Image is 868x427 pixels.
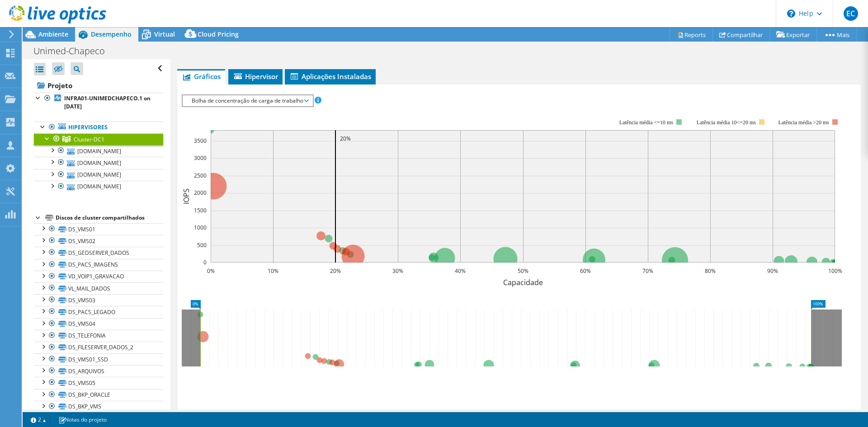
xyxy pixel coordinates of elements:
[34,181,163,192] a: [DOMAIN_NAME]
[52,414,113,425] a: Notas do projeto
[34,122,163,133] a: Hipervisores
[503,277,543,287] text: Capacidade
[767,267,778,275] text: 90%
[34,282,163,294] a: VL_MAIL_DADOS
[705,267,716,275] text: 80%
[194,224,207,231] text: 1000
[34,93,163,113] a: INFRA01-UNIMEDCHAPECO.1 on [DATE]
[34,377,163,389] a: DS_VMS05
[194,137,207,145] text: 3500
[24,414,52,425] a: 2
[154,30,175,38] span: Virtual
[34,365,163,377] a: DS_ARQUIVOS
[194,172,207,179] text: 2500
[712,28,770,42] a: Compartilhar
[455,267,466,275] text: 40%
[34,259,163,271] a: DS_PACS_IMAGENS
[34,342,163,353] a: DS_FILESERVER_DADOS_2
[29,46,119,56] h1: Unimed-Chapeco
[828,267,842,275] text: 100%
[330,267,341,275] text: 20%
[34,78,163,93] a: Projeto
[34,235,163,247] a: DS_VMS02
[34,306,163,318] a: DS_PACS_LEGADO
[670,28,713,42] a: Reports
[187,95,308,106] span: Bolha de concentração de carga de trabalho
[580,267,591,275] text: 60%
[340,135,351,142] text: 20%
[34,389,163,401] a: DS_BKP_ORACLE
[181,188,191,204] text: IOPS
[203,258,207,266] text: 0
[34,318,163,330] a: DS_VMS04
[34,294,163,306] a: DS_VMS03
[74,136,104,143] span: Cluster-DC1
[34,145,163,157] a: [DOMAIN_NAME]
[518,267,528,275] text: 50%
[268,267,278,275] text: 10%
[697,119,756,126] tspan: Latência média 10<=20 ms
[207,267,215,275] text: 0%
[778,119,830,126] text: Latência média >20 ms
[392,267,403,275] text: 30%
[182,72,221,81] span: Gráficos
[56,212,163,223] div: Discos de cluster compartilhados
[38,30,68,38] span: Ambiente
[233,72,278,81] span: Hipervisor
[34,353,163,365] a: DS_VMS01_SSD
[642,267,653,275] text: 70%
[34,133,163,145] a: Cluster-DC1
[197,241,207,249] text: 500
[194,154,207,162] text: 3000
[194,189,207,197] text: 2000
[34,223,163,235] a: DS_VMS01
[787,9,795,18] svg: \n
[34,157,163,169] a: [DOMAIN_NAME]
[769,28,817,42] a: Exportar
[844,6,858,21] span: EC
[91,30,132,38] span: Desempenho
[64,94,151,110] b: INFRA01-UNIMEDCHAPECO.1 on [DATE]
[34,271,163,282] a: VD_VOIP1_GRAVACAO
[34,330,163,342] a: DS_TELEFONIA
[289,72,371,81] span: Aplicações Instaladas
[816,28,857,42] a: Mais
[34,247,163,258] a: DS_GEDSERVER_DADOS
[34,401,163,413] a: DS_BKP_VMS
[619,119,673,126] tspan: Latência média <=10 ms
[34,169,163,181] a: [DOMAIN_NAME]
[194,206,207,214] text: 1500
[198,30,239,38] span: Cloud Pricing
